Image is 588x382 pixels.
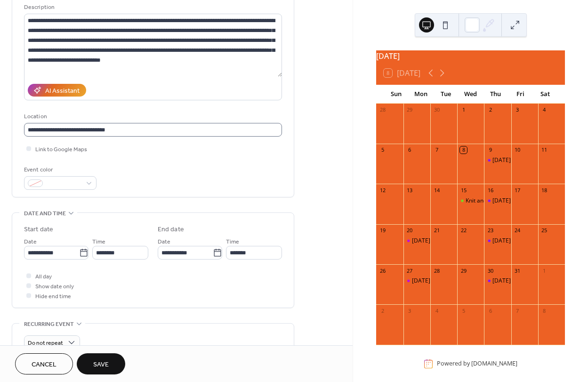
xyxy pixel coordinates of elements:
[226,237,239,247] span: Time
[35,282,74,292] span: Show date only
[412,277,540,285] div: [DATE] Morning ESL (English as a 2nd Language)
[376,50,565,62] div: [DATE]
[92,237,105,247] span: Time
[158,225,184,235] div: End date
[484,197,511,205] div: Thursday Evening Class: Mastering English as a 2nd Language
[35,145,87,154] span: Link to Google Maps
[433,307,440,314] div: 4
[24,2,280,12] div: Description
[379,187,386,194] div: 12
[24,225,53,235] div: Start date
[403,237,430,245] div: Monday Morning ESL (English as a 2nd Language)
[379,267,386,274] div: 26
[460,307,467,314] div: 5
[412,237,540,245] div: [DATE] Morning ESL (English as a 2nd Language)
[45,86,80,96] div: AI Assistant
[514,146,521,154] div: 10
[541,227,548,234] div: 25
[487,187,494,194] div: 16
[406,106,413,114] div: 29
[24,112,280,122] div: Location
[384,85,409,104] div: Sun
[514,227,521,234] div: 24
[460,267,467,274] div: 29
[471,360,517,368] a: [DOMAIN_NAME]
[77,353,125,374] button: Save
[28,338,63,349] span: Do not repeat
[35,272,52,282] span: All day
[487,307,494,314] div: 6
[514,307,521,314] div: 7
[434,85,459,104] div: Tue
[487,267,494,274] div: 30
[433,106,440,114] div: 30
[158,237,170,247] span: Date
[541,267,548,274] div: 1
[483,85,508,104] div: Thu
[466,197,537,205] div: Knit and Crochet Gathering
[457,197,484,205] div: Knit and Crochet Gathering
[484,277,511,285] div: Thursday Evening Class: Mastering English as a 2nd Language
[379,146,386,154] div: 5
[541,146,548,154] div: 11
[28,84,86,97] button: AI Assistant
[487,106,494,114] div: 2
[35,292,71,301] span: Hide end time
[406,187,413,194] div: 13
[379,307,386,314] div: 2
[514,106,521,114] div: 3
[433,146,440,154] div: 7
[460,146,467,154] div: 8
[403,277,430,285] div: Monday Morning ESL (English as a 2nd Language)
[409,85,434,104] div: Mon
[541,307,548,314] div: 8
[406,227,413,234] div: 20
[484,156,511,164] div: Thursday Evening Class: Mastering English as a 2nd Language
[24,209,66,219] span: Date and time
[514,267,521,274] div: 31
[487,146,494,154] div: 9
[379,106,386,114] div: 28
[433,227,440,234] div: 21
[406,267,413,274] div: 27
[433,187,440,194] div: 14
[24,319,74,329] span: Recurring event
[93,360,109,370] span: Save
[406,307,413,314] div: 3
[24,237,37,247] span: Date
[406,146,413,154] div: 6
[514,187,521,194] div: 17
[484,237,511,245] div: Thursday Evening Class: Mastering English as a 2nd Language
[460,187,467,194] div: 15
[460,227,467,234] div: 22
[437,360,517,368] div: Powered by
[15,353,73,374] button: Cancel
[433,267,440,274] div: 28
[532,85,557,104] div: Sat
[487,227,494,234] div: 23
[458,85,483,104] div: Wed
[379,227,386,234] div: 19
[541,187,548,194] div: 18
[541,106,548,114] div: 4
[24,165,95,175] div: Event color
[508,85,533,104] div: Fri
[460,106,467,114] div: 1
[32,360,56,370] span: Cancel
